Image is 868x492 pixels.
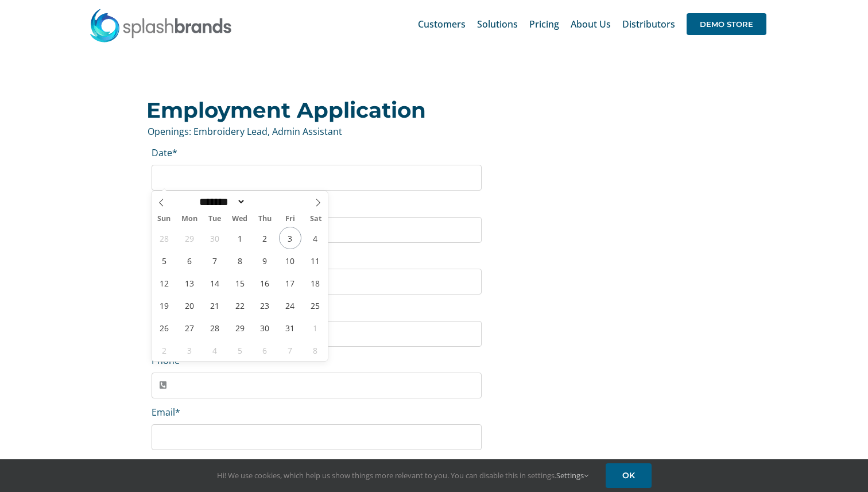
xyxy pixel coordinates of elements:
[153,227,175,249] span: September 28, 2025
[304,339,327,361] span: November 8, 2025
[622,20,675,29] span: Distributors
[418,20,466,29] span: Customers
[253,215,278,223] span: Thu
[246,196,284,208] input: Year
[202,215,227,223] span: Tue
[178,249,200,272] span: October 6, 2025
[228,249,251,272] span: October 8, 2025
[152,458,218,470] label: Date Available
[279,316,301,339] span: October 31, 2025
[203,272,226,294] span: October 14, 2025
[254,316,276,339] span: October 30, 2025
[178,227,200,249] span: September 29, 2025
[203,339,226,361] span: November 4, 2025
[203,316,226,339] span: October 28, 2025
[304,249,327,272] span: October 11, 2025
[228,294,251,316] span: October 22, 2025
[279,339,301,361] span: November 7, 2025
[674,67,739,78] a: Previous Page
[556,470,588,481] a: Settings
[178,272,200,294] span: October 13, 2025
[196,196,246,208] select: Month
[304,227,327,249] span: October 4, 2025
[303,215,328,223] span: Sat
[178,339,200,361] span: November 3, 2025
[418,6,466,42] a: Customers
[89,8,232,42] img: SplashBrands.com Logo
[146,99,734,122] h2: Employment Application
[279,294,301,316] span: October 24, 2025
[203,249,226,272] span: October 7, 2025
[304,272,327,294] span: October 18, 2025
[622,6,675,42] a: Distributors
[418,6,766,42] nav: Main Menu
[153,339,175,361] span: November 2, 2025
[153,294,175,316] span: October 19, 2025
[529,6,559,42] a: Pricing
[477,20,518,29] span: Solutions
[254,272,276,294] span: October 16, 2025
[279,272,301,294] span: October 17, 2025
[228,272,251,294] span: October 15, 2025
[254,249,276,272] span: October 9, 2025
[687,6,766,42] a: DEMO STORE
[172,146,177,159] abbr: required
[217,470,588,481] span: Hi! We use cookies, which help us show things more relevant to you. You can disable this in setti...
[228,227,251,249] span: October 1, 2025
[606,463,652,488] a: OK
[177,215,202,223] span: Mon
[228,339,251,361] span: November 5, 2025
[152,146,177,159] label: Date
[279,227,301,249] span: October 3, 2025
[304,294,327,316] span: October 25, 2025
[278,215,303,223] span: Fri
[178,316,200,339] span: October 27, 2025
[203,294,226,316] span: October 21, 2025
[571,20,611,29] span: About Us
[152,406,180,419] label: Email
[175,406,180,419] abbr: required
[227,215,253,223] span: Wed
[178,294,200,316] span: October 20, 2025
[254,294,276,316] span: October 23, 2025
[153,272,175,294] span: October 12, 2025
[529,20,559,29] span: Pricing
[254,339,276,361] span: November 6, 2025
[304,316,327,339] span: November 1, 2025
[148,125,734,138] p: Openings: Embroidery Lead, Admin Assistant
[152,215,177,223] span: Sun
[254,227,276,249] span: October 2, 2025
[228,316,251,339] span: October 29, 2025
[153,316,175,339] span: October 26, 2025
[213,458,218,470] abbr: required
[279,249,301,272] span: October 10, 2025
[153,249,175,272] span: October 5, 2025
[687,13,766,35] span: DEMO STORE
[203,227,226,249] span: September 30, 2025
